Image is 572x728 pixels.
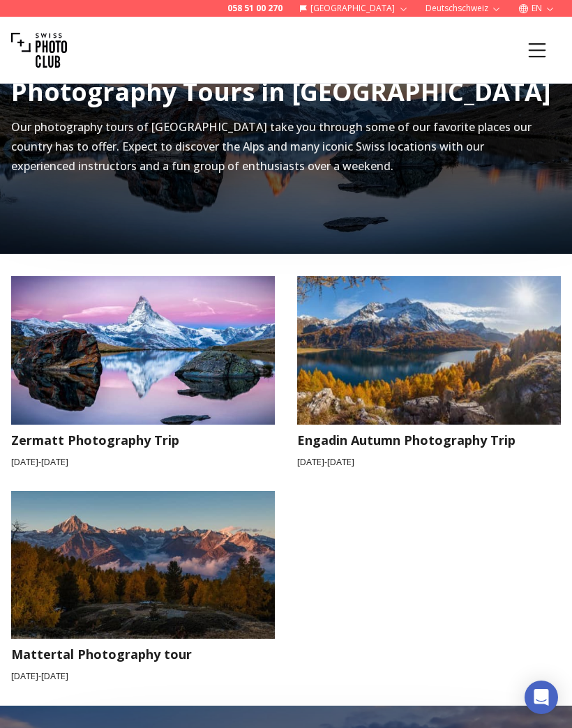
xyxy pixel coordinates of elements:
button: Menu [513,26,561,74]
small: [DATE] - [DATE] [11,455,275,469]
a: Zermatt Photography TripZermatt Photography Trip[DATE]-[DATE] [11,276,275,469]
div: Open Intercom Messenger [525,681,558,714]
a: 058 51 00 270 [227,3,283,14]
small: [DATE] - [DATE] [297,455,561,469]
small: [DATE] - [DATE] [11,669,275,683]
h3: Mattertal Photography tour [11,644,275,664]
img: Swiss photo club [11,22,67,78]
h3: Engadin Autumn Photography Trip [297,430,561,450]
h3: Zermatt Photography Trip [11,430,275,450]
a: Engadin Autumn Photography TripEngadin Autumn Photography Trip[DATE]-[DATE] [297,276,561,469]
h2: Photography Tours in [GEOGRAPHIC_DATA] [11,78,551,106]
a: Mattertal Photography tourMattertal Photography tour[DATE]-[DATE] [11,491,275,683]
span: Our photography tours of [GEOGRAPHIC_DATA] take you through some of our favorite places our count... [11,119,532,174]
